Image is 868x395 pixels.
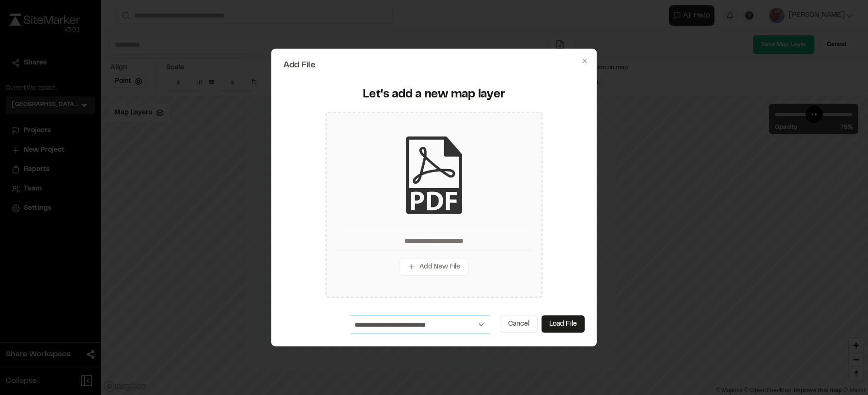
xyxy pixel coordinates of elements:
[500,316,538,333] button: Cancel
[542,316,585,333] button: Load File
[289,87,579,102] div: Let's add a new map layer
[325,112,542,298] div: Add New File
[395,136,473,214] img: pdf_black_icon.png
[400,258,468,275] button: Add New File
[283,61,585,69] h2: Add File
